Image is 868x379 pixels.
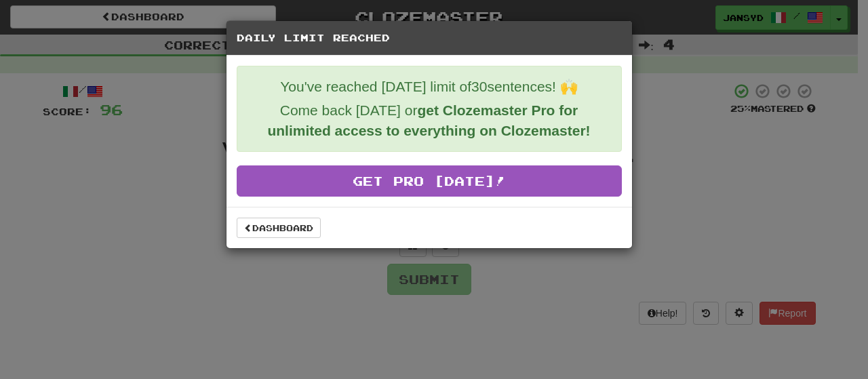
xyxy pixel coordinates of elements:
[237,165,622,197] a: Get Pro [DATE]!
[237,31,622,45] h5: Daily Limit Reached
[237,218,321,238] a: Dashboard
[267,102,590,138] strong: get Clozemaster Pro for unlimited access to everything on Clozemaster!
[248,77,611,97] p: You've reached [DATE] limit of 30 sentences! 🙌
[248,100,611,141] p: Come back [DATE] or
